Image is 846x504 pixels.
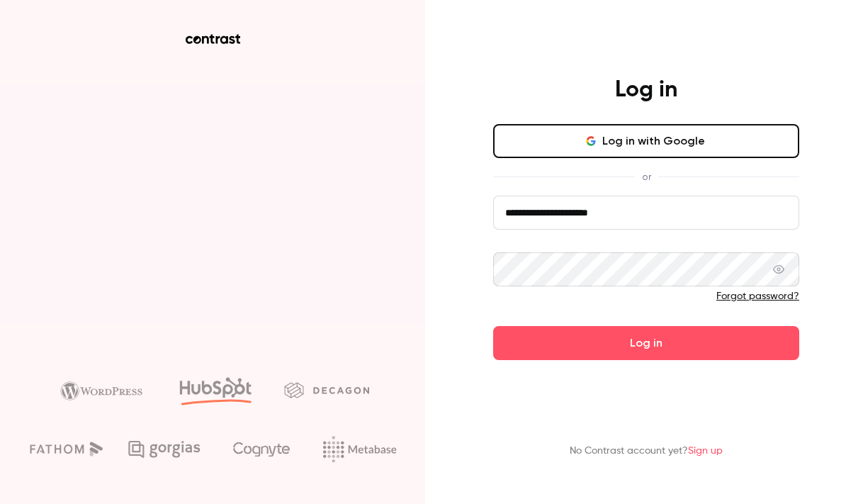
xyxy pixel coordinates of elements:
button: Log in [493,326,799,360]
span: or [635,169,658,184]
h4: Log in [615,76,677,104]
a: Sign up [688,446,723,456]
button: Log in with Google [493,124,799,158]
a: Forgot password? [716,291,799,301]
p: No Contrast account yet? [570,444,723,459]
img: decagon [284,382,369,398]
